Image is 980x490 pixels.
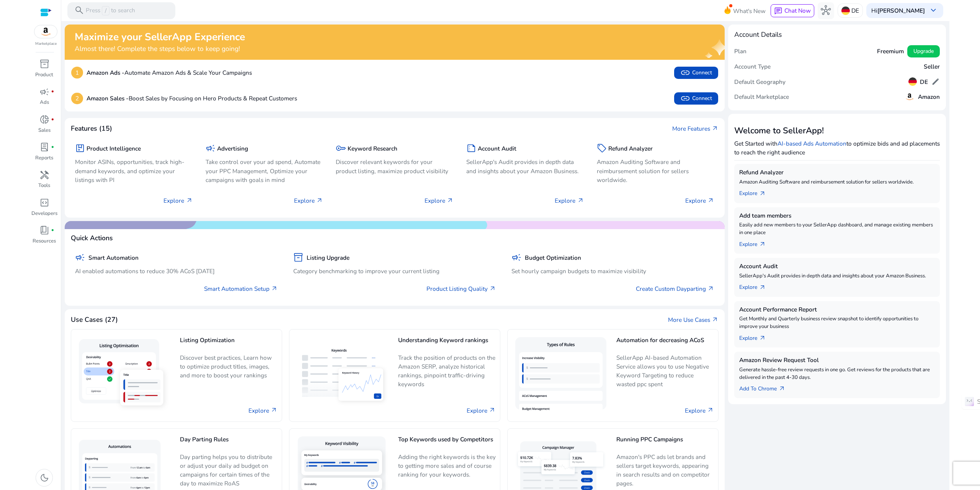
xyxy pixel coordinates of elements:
span: summarize [466,143,476,153]
button: Upgrade [907,45,940,57]
span: sell [597,143,607,153]
span: fiber_manual_record [51,146,54,149]
p: SellerApp's Audit provides in depth data and insights about your Amazon Business. [466,157,584,175]
h5: Default Marketplace [734,93,789,100]
a: Explorearrow_outward [739,331,773,343]
span: arrow_outward [577,197,584,204]
span: link [680,68,690,78]
img: Listing Optimization [75,336,173,415]
h2: Maximize your SellerApp Experience [75,31,245,43]
p: Adding the right keywords is the key to getting more sales and of course ranking for your keywords. [398,452,496,485]
p: Take control over your ad spend, Automate your PPC Management, Optimize your campaigns with goals... [206,157,323,184]
a: code_blocksDevelopers [31,196,58,224]
h4: Features (15) [71,125,112,133]
h5: Listing Upgrade [307,254,350,261]
p: Amazon Auditing Software and reimbursement solution for sellers worldwide. [739,179,935,186]
p: Product [35,71,53,79]
h5: Amazon Review Request Tool [739,357,935,364]
span: hub [821,5,831,15]
h5: Account Audit [478,145,516,152]
span: arrow_outward [186,197,193,204]
p: Category benchmarking to improve your current listing [293,267,496,275]
h4: Quick Actions [71,234,113,242]
p: Explore [685,196,714,205]
img: Understanding Keyword rankings [294,342,391,409]
a: campaignfiber_manual_recordAds [31,85,58,113]
h5: Running PPC Campaigns [616,436,714,449]
p: Marketplace [35,41,57,47]
h5: Refund Analyzer [739,169,935,176]
h5: Keyword Research [348,145,397,152]
span: link [680,93,690,103]
h5: Amazon [918,93,940,100]
p: Tools [38,182,50,190]
a: donut_smallfiber_manual_recordSales [31,113,58,141]
a: AI-based Ads Automation [777,139,846,147]
span: edit [931,77,940,86]
span: package [75,143,85,153]
p: Ads [40,99,49,107]
h4: Use Cases (27) [71,316,118,324]
a: More Featuresarrow_outward [672,124,719,133]
span: arrow_outward [489,285,496,292]
span: keyboard_arrow_down [928,5,938,15]
span: arrow_outward [316,197,323,204]
a: Product Listing Quality [426,284,496,293]
span: fiber_manual_record [51,229,54,232]
h5: Freemium [877,48,904,55]
b: Amazon Ads - [87,69,124,77]
span: handyman [39,170,49,180]
span: key [336,143,346,153]
span: Upgrade [913,47,934,55]
b: [PERSON_NAME] [877,7,925,15]
p: Automate Amazon Ads & Scale Your Campaigns [87,68,252,77]
p: Developers [31,210,57,218]
p: 2 [71,93,83,105]
p: Explore [294,196,323,205]
span: search [74,5,84,15]
h5: Day Parting Rules [180,436,278,449]
span: campaign [39,87,49,97]
p: Amazon Auditing Software and reimbursement solution for sellers worldwide. [597,157,715,184]
a: Explore [685,406,714,415]
span: arrow_outward [489,407,496,414]
a: Add To Chrome [739,381,792,393]
p: DE [851,4,859,17]
h5: Seller [924,63,940,70]
span: inventory_2 [39,59,49,69]
a: Explore [467,406,496,415]
span: arrow_outward [271,407,278,414]
p: Boost Sales by Focusing on Hero Products & Repeat Customers [87,94,297,103]
h5: Automation for decreasing ACoS [616,337,714,350]
span: Connect [680,93,712,103]
span: Chat Now [784,7,811,15]
span: fiber_manual_record [51,118,54,121]
p: Easily add new members to your SellerApp dashboard, and manage existing members in one place [739,221,935,237]
p: Track the position of products on the Amazon SERP, analyze historical rankings, pinpoint traffic-... [398,353,496,388]
h3: Welcome to SellerApp! [734,126,940,136]
span: arrow_outward [271,285,278,292]
span: arrow_outward [779,385,786,392]
h5: Understanding Keyword rankings [398,337,496,350]
p: Hi [871,8,925,13]
span: arrow_outward [759,190,766,197]
span: inventory_2 [293,252,303,262]
h4: Almost there! Complete the steps below to keep going! [75,45,245,53]
p: Discover best practices, Learn how to optimize product titles, images, and more to boost your ran... [180,353,278,386]
p: Set hourly campaign budgets to maximize visibility [511,267,714,275]
h4: Account Details [734,31,782,39]
p: Resources [33,238,56,245]
img: Automation for decreasing ACoS [512,334,609,417]
button: hub [818,2,835,19]
span: lab_profile [39,142,49,152]
span: code_blocks [39,198,49,208]
a: book_4fiber_manual_recordResources [31,224,58,251]
button: chatChat Now [771,4,814,17]
span: arrow_outward [759,241,766,248]
a: lab_profilefiber_manual_recordReports [31,141,58,168]
h5: Add team members [739,212,935,219]
h5: Default Geography [734,79,786,85]
p: Explore [163,196,193,205]
p: 1 [71,67,83,79]
span: campaign [75,252,85,262]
